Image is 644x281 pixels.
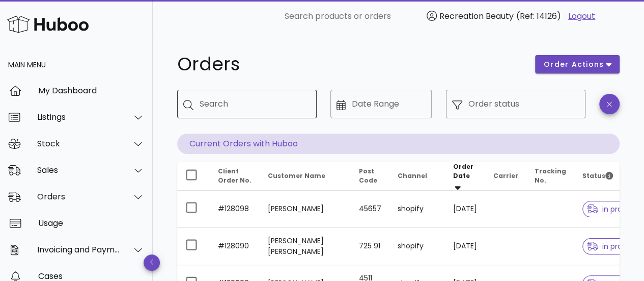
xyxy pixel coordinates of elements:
td: 725 91 [351,228,389,265]
td: [DATE] [445,191,485,228]
th: Tracking No. [526,162,574,191]
span: Client Order No. [218,167,251,185]
span: order actions [543,59,604,70]
td: [PERSON_NAME] [260,191,351,228]
span: Recreation Beauty [439,10,514,22]
span: Channel [398,171,427,180]
span: in progress [587,206,641,213]
span: Carrier [493,171,518,180]
span: Tracking No. [535,167,566,185]
span: Post Code [359,167,377,185]
td: shopify [389,228,445,265]
th: Customer Name [260,162,351,191]
td: #128090 [210,228,260,265]
div: Stock [37,139,120,148]
span: Order Date [453,162,473,180]
td: shopify [389,191,445,228]
div: Sales [37,165,120,175]
th: Post Code [351,162,389,191]
div: Listings [37,112,120,122]
div: Cases [38,271,145,281]
td: #128098 [210,191,260,228]
img: Huboo Logo [7,13,89,35]
th: Carrier [485,162,526,191]
button: order actions [535,55,620,73]
span: (Ref: 14126) [516,10,561,22]
h1: Orders [177,55,523,73]
th: Client Order No. [210,162,260,191]
td: [PERSON_NAME] [PERSON_NAME] [260,228,351,265]
td: 45657 [351,191,389,228]
div: Invoicing and Payments [37,245,120,254]
span: Customer Name [268,171,325,180]
a: Logout [568,10,595,22]
th: Channel [389,162,445,191]
p: Current Orders with Huboo [177,134,620,154]
th: Order Date: Sorted descending. Activate to remove sorting. [445,162,485,191]
span: Status [582,171,613,180]
div: Orders [37,192,120,201]
span: in progress [587,243,641,250]
div: My Dashboard [38,86,145,95]
td: [DATE] [445,228,485,265]
div: Usage [38,218,145,228]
